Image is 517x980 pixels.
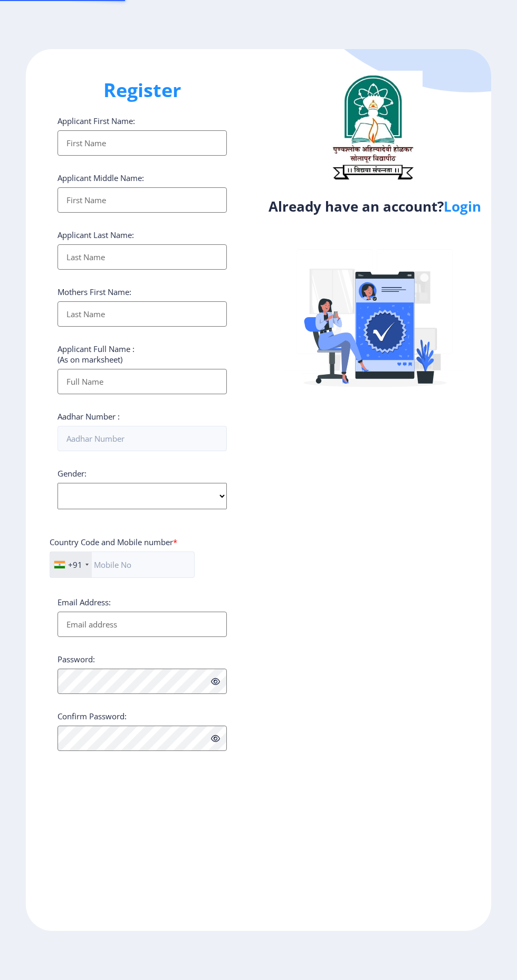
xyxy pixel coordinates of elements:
[58,711,127,721] label: Confirm Password:
[58,116,135,126] label: Applicant First Name:
[266,198,483,215] h4: Already have an account?
[58,612,227,637] input: Email address
[444,197,481,216] a: Login
[283,229,467,414] img: Verified-rafiki.svg
[58,130,227,156] input: First Name
[58,468,87,479] label: Gender:
[58,344,135,365] label: Applicant Full Name : (As on marksheet)
[58,287,131,297] label: Mothers First Name:
[58,244,227,270] input: Last Name
[58,187,227,213] input: First Name
[68,559,82,570] div: +91
[58,301,227,327] input: Last Name
[58,230,134,240] label: Applicant Last Name:
[50,552,92,577] div: India (भारत): +91
[58,654,95,664] label: Password:
[58,78,227,103] h1: Register
[322,71,423,184] img: logo
[50,537,177,547] label: Country Code and Mobile number
[50,551,195,578] input: Mobile No
[58,597,111,607] label: Email Address:
[58,369,227,394] input: Full Name
[58,411,120,422] label: Aadhar Number :
[58,426,227,451] input: Aadhar Number
[58,173,144,183] label: Applicant Middle Name:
